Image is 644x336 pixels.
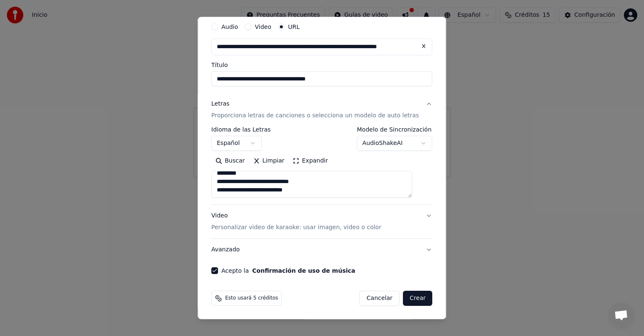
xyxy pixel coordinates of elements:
[225,295,278,302] span: Esto usará 5 créditos
[289,154,332,168] button: Expandir
[211,212,381,232] div: Video
[211,239,432,261] button: Avanzado
[211,223,381,232] p: Personalizar video de karaoke: usar imagen, video o color
[211,100,229,108] div: Letras
[255,24,271,30] label: Video
[211,127,271,132] label: Idioma de las Letras
[211,127,432,204] div: LetrasProporciona letras de canciones o selecciona un modelo de auto letras
[249,154,288,168] button: Limpiar
[360,291,400,306] button: Cancelar
[211,154,249,168] button: Buscar
[221,268,355,274] label: Acepto la
[357,127,433,132] label: Modelo de Sincronización
[211,93,432,127] button: LetrasProporciona letras de canciones o selecciona un modelo de auto letras
[403,291,432,306] button: Crear
[211,205,432,238] button: VideoPersonalizar video de karaoke: usar imagen, video o color
[252,268,356,274] button: Acepto la
[211,62,432,68] label: Título
[211,111,419,120] p: Proporciona letras de canciones o selecciona un modelo de auto letras
[288,24,300,30] label: URL
[221,24,238,30] label: Audio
